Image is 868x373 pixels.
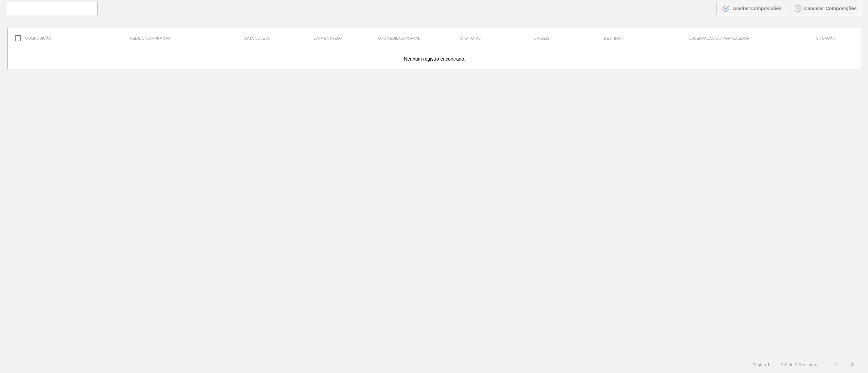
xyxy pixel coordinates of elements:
[293,36,364,40] div: Data entrega
[363,36,435,40] div: Qtd Pedidos Portal
[648,36,790,40] div: Observação do Fornecedor
[8,31,79,45] div: Composição
[221,36,293,40] div: Data coleta
[404,56,465,62] span: Nenhum registro encontrado.
[827,356,844,373] button: <
[577,36,648,40] div: Destino
[752,362,770,367] span: Página : 1
[844,356,861,373] button: >
[79,36,221,40] div: Pedido Compra SAP
[804,6,857,11] span: Cancelar Composições
[790,2,861,15] button: Cancelar Composições
[733,6,781,11] span: Aceitar Composições
[506,36,577,40] div: Origem
[716,2,787,15] button: Aceitar Composições
[435,36,506,40] div: Qtd Total
[790,36,861,40] div: Situação
[780,362,817,367] span: 0 - 0 de 0 Registros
